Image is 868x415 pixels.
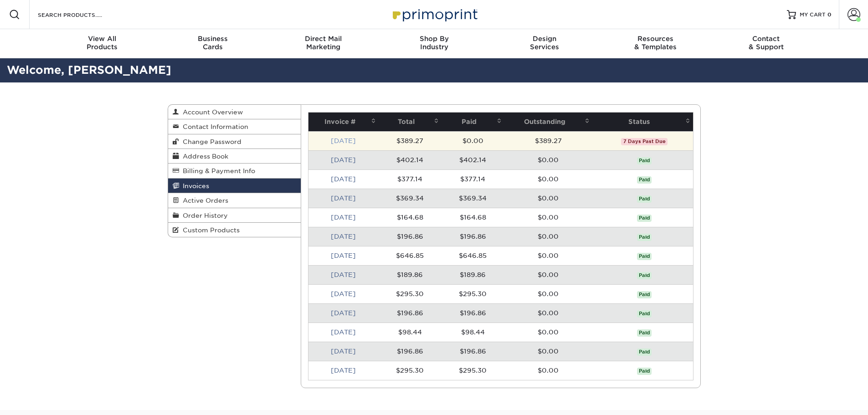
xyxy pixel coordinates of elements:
[268,35,379,43] span: Direct Mail
[504,150,592,169] td: $0.00
[179,182,209,190] span: Invoices
[331,175,356,183] a: [DATE]
[504,208,592,227] td: $0.00
[379,35,489,43] span: Shop By
[331,271,356,278] a: [DATE]
[179,153,228,160] span: Address Book
[379,169,442,189] td: $377.14
[331,328,356,336] a: [DATE]
[442,342,504,361] td: $196.86
[442,284,504,303] td: $295.30
[637,195,652,203] span: Paid
[442,113,504,131] th: Paid
[442,303,504,323] td: $196.86
[592,113,693,131] th: Status
[489,29,600,58] a: DesignServices
[389,5,480,24] img: Primoprint
[179,226,240,234] span: Custom Products
[637,291,652,298] span: Paid
[379,113,442,131] th: Total
[379,361,442,380] td: $295.30
[379,131,442,150] td: $389.27
[179,138,241,145] span: Change Password
[442,189,504,208] td: $369.34
[47,29,158,58] a: View AllProducts
[179,197,228,204] span: Active Orders
[637,329,652,337] span: Paid
[442,323,504,342] td: $98.44
[47,35,158,43] span: View All
[442,131,504,150] td: $0.00
[504,246,592,265] td: $0.00
[504,361,592,380] td: $0.00
[379,265,442,284] td: $189.86
[637,215,652,222] span: Paid
[168,208,301,223] a: Order History
[268,29,379,58] a: Direct MailMarketing
[711,35,822,43] span: Contact
[637,253,652,260] span: Paid
[504,113,592,131] th: Outstanding
[637,157,652,164] span: Paid
[379,208,442,227] td: $164.68
[600,35,711,43] span: Resources
[168,134,301,149] a: Change Password
[442,227,504,246] td: $196.86
[600,35,711,51] div: & Templates
[168,164,301,178] a: Billing & Payment Info
[331,290,356,297] a: [DATE]
[489,35,600,51] div: Services
[168,149,301,164] a: Address Book
[179,167,255,174] span: Billing & Payment Info
[168,223,301,237] a: Custom Products
[331,309,356,317] a: [DATE]
[157,29,268,58] a: BusinessCards
[331,252,356,259] a: [DATE]
[442,169,504,189] td: $377.14
[711,29,822,58] a: Contact& Support
[379,189,442,208] td: $369.34
[331,214,356,221] a: [DATE]
[179,123,248,130] span: Contact Information
[268,35,379,51] div: Marketing
[331,348,356,355] a: [DATE]
[37,9,126,20] input: SEARCH PRODUCTS.....
[504,189,592,208] td: $0.00
[168,105,301,119] a: Account Overview
[47,35,158,51] div: Products
[379,342,442,361] td: $196.86
[504,284,592,303] td: $0.00
[442,265,504,284] td: $189.86
[442,150,504,169] td: $402.14
[331,233,356,240] a: [DATE]
[308,113,379,131] th: Invoice #
[379,246,442,265] td: $646.85
[331,137,356,144] a: [DATE]
[504,265,592,284] td: $0.00
[621,138,667,145] span: 7 Days Past Due
[179,108,243,116] span: Account Overview
[379,323,442,342] td: $98.44
[379,29,489,58] a: Shop ByIndustry
[504,227,592,246] td: $0.00
[157,35,268,51] div: Cards
[442,246,504,265] td: $646.85
[637,368,652,375] span: Paid
[504,303,592,323] td: $0.00
[168,193,301,208] a: Active Orders
[504,131,592,150] td: $389.27
[168,119,301,134] a: Contact Information
[379,284,442,303] td: $295.30
[379,303,442,323] td: $196.86
[827,11,832,18] span: 0
[379,227,442,246] td: $196.86
[331,367,356,374] a: [DATE]
[504,323,592,342] td: $0.00
[442,361,504,380] td: $295.30
[331,195,356,202] a: [DATE]
[504,169,592,189] td: $0.00
[489,35,600,43] span: Design
[379,150,442,169] td: $402.14
[379,35,489,51] div: Industry
[637,348,652,356] span: Paid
